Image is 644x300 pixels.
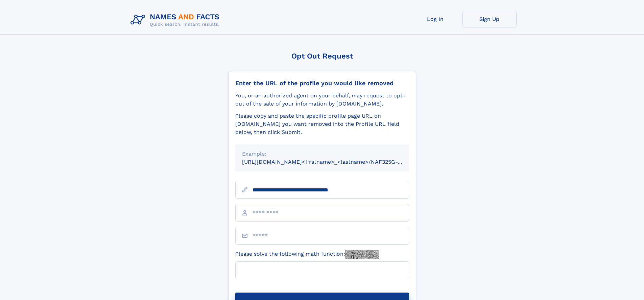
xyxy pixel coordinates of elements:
div: Please copy and paste the specific profile page URL on [DOMAIN_NAME] you want removed into the Pr... [235,112,409,136]
label: Please solve the following math function: [235,250,379,259]
div: Enter the URL of the profile you would like removed [235,79,409,87]
div: Example: [242,150,402,158]
div: Opt Out Request [228,52,416,60]
div: You, or an authorized agent on your behalf, may request to opt-out of the sale of your informatio... [235,92,409,108]
small: [URL][DOMAIN_NAME]<firstname>_<lastname>/NAF325G-xxxxxxxx [242,159,422,165]
a: Log In [408,11,462,27]
img: Logo Names and Facts [128,11,225,29]
a: Sign Up [462,11,517,27]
